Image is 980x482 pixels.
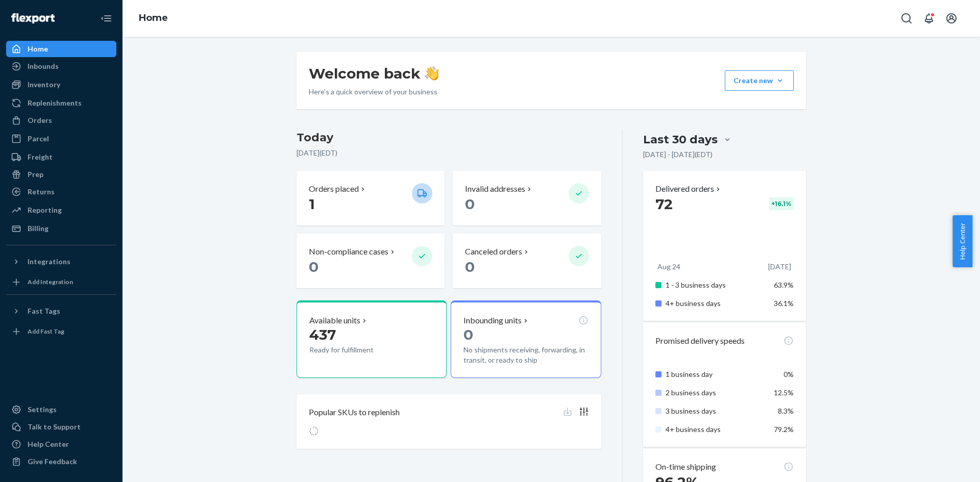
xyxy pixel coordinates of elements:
button: Invalid addresses 0 [453,171,601,225]
p: Popular SKUs to replenish [309,407,400,418]
div: Home [28,44,48,54]
button: Give Feedback [6,453,116,470]
p: No shipments receiving, forwarding, in transit, or ready to ship [463,345,588,365]
p: Aug 24 [657,262,680,272]
a: Parcel [6,131,116,147]
button: Open Search Box [896,8,917,29]
button: Orders placed 1 [297,171,445,225]
button: Create new [725,70,794,91]
div: Prep [28,169,43,180]
a: Add Fast Tag [6,323,116,340]
a: Billing [6,220,116,237]
p: Here’s a quick overview of your business [309,87,439,97]
div: Talk to Support [28,422,81,432]
div: Inbounds [28,61,59,71]
a: Home [6,41,116,57]
button: Close Navigation [96,8,116,29]
a: Help Center [6,436,116,452]
p: [DATE] [768,262,791,272]
p: Invalid addresses [465,183,525,195]
span: 1 [309,195,315,213]
button: Non-compliance cases 0 [297,234,445,288]
span: 0 [465,195,475,213]
p: Orders placed [309,183,359,195]
span: 79.2% [774,425,794,434]
p: Inbounding units [463,315,522,326]
button: Canceled orders 0 [453,234,601,288]
a: Orders [6,112,116,129]
span: 0 [465,258,475,275]
span: 72 [655,195,673,213]
div: Give Feedback [28,456,77,467]
span: 0 [463,326,473,343]
div: + 16.1 % [769,197,794,210]
img: Flexport logo [11,13,55,23]
a: Freight [6,149,116,165]
button: Available units437Ready for fulfillment [297,300,447,378]
span: 36.1% [774,299,794,308]
button: Delivered orders [655,183,722,195]
div: Replenishments [28,98,82,108]
button: Integrations [6,253,116,270]
a: Prep [6,166,116,183]
p: [DATE] ( EDT ) [297,148,601,158]
div: Add Fast Tag [28,327,64,336]
a: Inbounds [6,58,116,74]
div: Fast Tags [28,306,60,316]
p: 2 business days [666,388,766,398]
div: Orders [28,115,52,125]
p: Non-compliance cases [309,246,388,258]
a: Reporting [6,202,116,218]
p: 4+ business days [666,298,766,309]
span: 12.5% [774,388,794,397]
button: Inbounding units0No shipments receiving, forwarding, in transit, or ready to ship [451,300,601,378]
button: Help Center [952,215,972,267]
div: Settings [28,404,57,415]
div: Inventory [28,80,60,90]
div: Parcel [28,134,49,144]
p: [DATE] - [DATE] ( EDT ) [643,149,713,160]
h3: Today [297,130,601,146]
span: 437 [309,326,336,343]
a: Replenishments [6,95,116,111]
p: 4+ business days [666,424,766,435]
div: Last 30 days [643,132,718,147]
button: Talk to Support [6,419,116,435]
p: On-time shipping [655,461,716,473]
ol: breadcrumbs [131,4,176,33]
a: Returns [6,184,116,200]
a: Add Integration [6,274,116,290]
h1: Welcome back [309,64,439,83]
div: Reporting [28,205,62,215]
p: 3 business days [666,406,766,416]
div: Integrations [28,257,70,267]
button: Open notifications [919,8,939,29]
div: Returns [28,187,55,197]
a: Settings [6,401,116,418]
p: Available units [309,315,360,326]
p: 1 - 3 business days [666,280,766,290]
div: Billing [28,223,48,234]
span: 0 [309,258,318,275]
p: Ready for fulfillment [309,345,404,355]
div: Help Center [28,439,69,449]
span: 0% [783,370,794,378]
span: 63.9% [774,281,794,289]
a: Home [139,12,168,23]
a: Inventory [6,77,116,93]
span: 8.3% [778,407,794,415]
p: Canceled orders [465,246,522,258]
button: Fast Tags [6,303,116,319]
div: Add Integration [28,277,73,286]
img: hand-wave emoji [425,66,439,81]
p: Promised delivery speeds [655,335,745,347]
button: Open account menu [941,8,962,29]
p: 1 business day [666,369,766,379]
div: Freight [28,152,53,162]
